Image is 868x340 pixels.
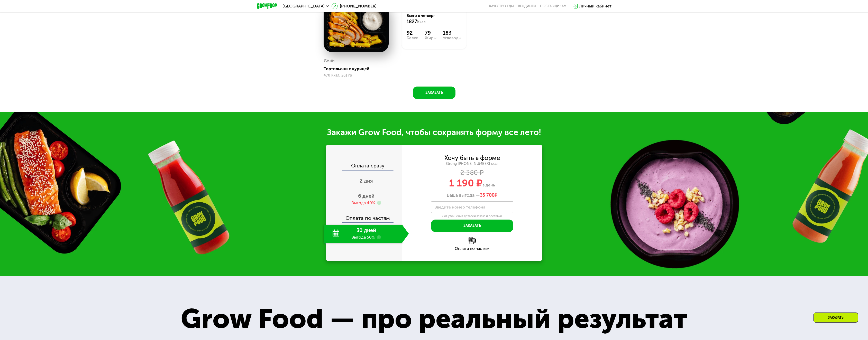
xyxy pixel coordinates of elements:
a: [PHONE_NUMBER] [332,3,377,9]
span: Ккал [417,20,426,24]
span: 1 190 ₽ [449,177,482,189]
div: Ужин [324,56,335,64]
a: Вендинги [518,4,536,8]
div: Выгода 40% [351,200,375,206]
span: 2 дня [360,178,373,184]
div: Grow Food — про реальный результат [161,298,707,339]
div: Strong [PHONE_NUMBER] ккал [402,162,542,166]
div: 470 Ккал, 261 гр [324,73,389,78]
img: l6xcnZfty9opOoJh.png [469,237,476,244]
div: Жиры [425,36,436,40]
span: ₽ [480,193,497,198]
div: Заказать [814,313,858,323]
div: Тортильони с курицей [324,66,393,71]
div: Хочу быть в форме [444,155,500,161]
button: Заказать [413,87,455,99]
label: Введите номер телефона [434,206,485,209]
span: [GEOGRAPHIC_DATA] [282,4,325,8]
span: 6 дней [358,193,374,199]
span: 35 700 [480,192,495,198]
div: поставщикам [540,4,567,8]
div: Оплата сразу [327,163,402,170]
button: Заказать [431,220,513,232]
div: 79 [425,30,436,36]
a: Качество еды [489,4,514,8]
div: Оплата по частям [327,210,402,222]
span: в день [482,183,495,187]
div: Для уточнения деталей заказа и доставки [431,214,513,218]
div: 92 [407,30,418,36]
div: Белки [407,36,418,40]
div: Ваша выгода — [402,193,542,198]
div: Углеводы [443,36,461,40]
div: Оплата по частям [402,247,542,251]
div: 2 380 ₽ [402,170,542,176]
div: 183 [443,30,461,36]
div: Личный кабинет [579,3,611,9]
div: Всего в четверг [407,13,461,25]
span: 1827 [407,19,417,24]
